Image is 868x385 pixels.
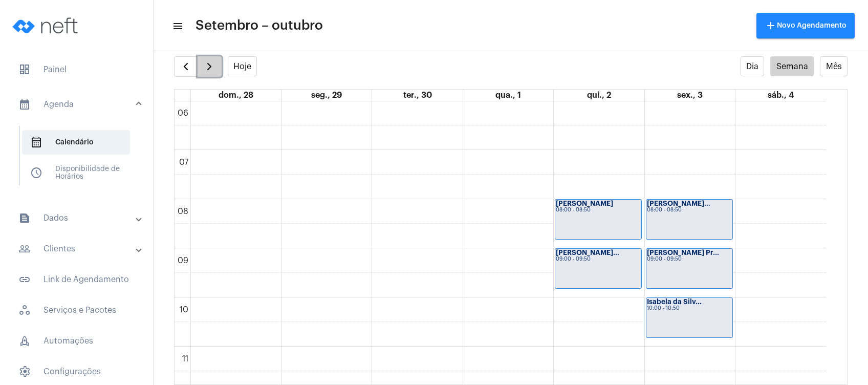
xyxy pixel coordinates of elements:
mat-panel-title: Clientes [18,243,137,255]
span: sidenav icon [30,167,42,179]
mat-expansion-panel-header: sidenav iconClientes [6,237,153,261]
a: 28 de setembro de 2025 [216,90,255,101]
strong: [PERSON_NAME] Pr... [647,249,719,256]
mat-panel-title: Agenda [18,98,137,111]
span: sidenav icon [30,136,42,148]
span: Serviços e Pacotes [10,298,143,323]
div: sidenav iconAgenda [6,121,153,200]
a: 2 de outubro de 2025 [585,90,613,101]
mat-icon: sidenav icon [18,212,31,224]
button: Novo Agendamento [756,13,855,38]
div: 07 [177,158,190,167]
a: 30 de setembro de 2025 [401,90,434,101]
span: sidenav icon [18,366,31,378]
button: Mês [820,56,848,76]
mat-expansion-panel-header: sidenav iconAgenda [6,88,153,121]
div: 08:00 - 08:50 [647,207,732,213]
span: Calendário [22,130,130,155]
a: 1 de outubro de 2025 [493,90,523,101]
img: logo-neft-novo-2.png [8,5,85,46]
div: 08:00 - 08:50 [556,207,641,213]
span: Novo Agendamento [765,22,847,29]
mat-icon: sidenav icon [18,98,31,111]
a: 29 de setembro de 2025 [309,90,344,101]
button: Hoje [228,56,257,76]
div: 10:00 - 10:50 [647,306,732,311]
a: 4 de outubro de 2025 [766,90,796,101]
mat-icon: sidenav icon [18,273,31,286]
mat-icon: sidenav icon [172,20,182,32]
span: Configurações [10,359,143,384]
div: 06 [176,109,190,118]
button: Semana Anterior [174,56,198,77]
span: Setembro – outubro [196,17,323,34]
span: sidenav icon [18,304,31,316]
strong: Isabela da Silv... [647,298,702,305]
span: sidenav icon [18,335,31,347]
div: 10 [178,305,190,314]
span: sidenav icon [18,63,31,76]
div: 09 [176,256,190,265]
span: Link de Agendamento [10,267,143,292]
span: Automações [10,329,143,353]
strong: [PERSON_NAME] [556,200,613,207]
strong: [PERSON_NAME]... [556,249,619,256]
strong: [PERSON_NAME]... [647,200,710,207]
mat-panel-title: Dados [18,212,137,224]
span: Disponibilidade de Horários [22,161,130,185]
div: 08 [176,207,190,216]
div: 09:00 - 09:50 [647,256,732,262]
mat-icon: add [765,19,777,32]
a: 3 de outubro de 2025 [675,90,705,101]
div: 09:00 - 09:50 [556,256,641,262]
div: 11 [180,354,190,363]
button: Próximo Semana [198,56,222,77]
mat-expansion-panel-header: sidenav iconDados [6,206,153,230]
span: Painel [10,57,143,82]
mat-icon: sidenav icon [18,243,31,255]
button: Semana [770,56,814,76]
button: Dia [741,56,765,76]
